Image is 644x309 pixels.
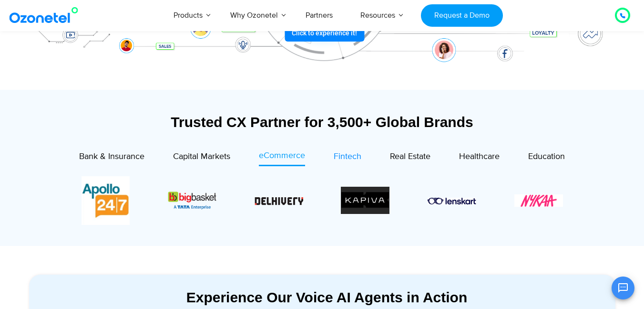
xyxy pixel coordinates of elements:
span: Education [528,151,565,162]
span: eCommerce [259,150,305,161]
span: Fintech [334,151,361,162]
a: Healthcare [459,149,500,166]
a: Education [528,149,565,166]
a: Real Estate [390,149,430,166]
span: Capital Markets [173,151,230,162]
a: Request a Demo [421,4,502,27]
span: Healthcare [459,151,500,162]
a: Bank & Insurance [79,149,144,166]
button: Open chat [612,277,634,299]
span: Bank & Insurance [79,151,144,162]
span: Real Estate [390,151,430,162]
div: Image Carousel [82,176,563,225]
div: Trusted CX Partner for 3,500+ Global Brands [29,114,615,130]
a: eCommerce [259,149,305,166]
div: Experience Our Voice AI Agents in Action [39,289,615,306]
a: Capital Markets [173,149,230,166]
a: Fintech [334,149,361,166]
